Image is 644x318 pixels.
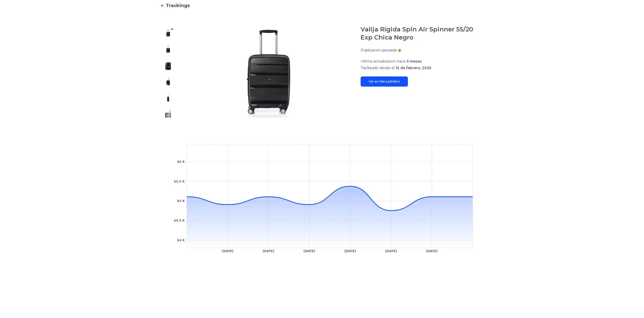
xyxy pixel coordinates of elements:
tspan: [DATE] [426,249,438,253]
tspan: [DATE] [385,249,397,253]
p: Publicacion pausada [361,48,397,53]
img: Valija Rígida Spin Air Spinner 55/20 Exp Chica Negro [164,78,172,86]
img: Valija Rígida Spin Air Spinner 55/20 Exp Chica Negro [164,29,172,37]
tspan: [DATE] [303,249,315,253]
tspan: $4,5 K [174,219,185,222]
span: 5 meses [407,59,422,64]
tspan: $5 K [177,199,185,203]
span: Trackings [166,2,190,9]
img: Valija Rígida Spin Air Spinner 55/20 Exp Chica Negro [164,46,172,54]
tspan: [DATE] [263,249,274,253]
tspan: [DATE] [344,249,356,253]
img: Valija Rígida Spin Air Spinner 55/20 Exp Chica Negro [164,62,172,70]
tspan: $6 K [177,160,185,164]
img: Valija Rígida Spin Air Spinner 55/20 Exp Chica Negro [164,110,172,118]
span: Ultima actualizacion hace [361,59,406,64]
a: Ver en Mercadolibre [361,76,408,87]
span: 12 de febrero, 2025 [396,66,431,70]
tspan: $4 K [177,238,185,242]
span: Trackeado desde el [361,66,394,70]
a: Trackings [160,2,484,9]
img: Valija Rígida Spin Air Spinner 55/20 Exp Chica Negro [186,25,350,123]
img: Valija Rígida Spin Air Spinner 55/20 Exp Chica Negro [164,94,172,102]
tspan: $5,5 K [174,180,185,183]
h1: Valija Rígida Spin Air Spinner 55/20 Exp Chica Negro [361,25,484,42]
tspan: [DATE] [222,249,233,253]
